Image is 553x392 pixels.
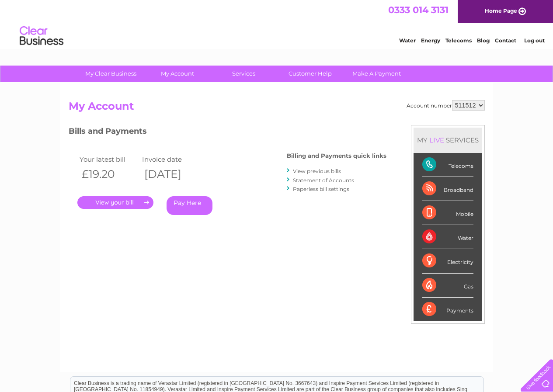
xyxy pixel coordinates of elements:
h4: Billing and Payments quick links [287,153,386,159]
img: logo.png [19,23,64,49]
a: Pay Here [167,196,212,215]
div: Mobile [422,201,473,225]
a: My Clear Business [75,66,147,82]
a: My Account [141,66,213,82]
div: Electricity [422,249,473,273]
a: Telecoms [445,37,472,44]
div: Telecoms [422,153,473,177]
a: Customer Help [274,66,346,82]
div: Payments [422,298,473,321]
div: Water [422,225,473,249]
a: Make A Payment [341,66,413,82]
a: Paperless bill settings [293,186,349,192]
a: 0333 014 3131 [388,4,449,15]
th: [DATE] [140,165,203,183]
a: Contact [495,37,516,44]
div: Clear Business is a trading name of Verastar Limited (registered in [GEOGRAPHIC_DATA] No. 3667643... [70,5,483,42]
div: Account number [407,100,485,111]
a: Blog [477,37,490,44]
td: Your latest bill [77,153,140,165]
h3: Bills and Payments [69,125,386,140]
div: Gas [422,274,473,298]
a: Water [399,37,416,44]
h2: My Account [69,100,485,117]
a: View previous bills [293,168,341,174]
a: Statement of Accounts [293,177,354,184]
a: Log out [524,37,545,44]
div: Broadband [422,177,473,201]
th: £19.20 [77,165,140,183]
a: Services [208,66,280,82]
a: Energy [421,37,440,44]
div: MY SERVICES [414,128,482,153]
td: Invoice date [140,153,203,165]
a: . [77,196,153,209]
div: LIVE [428,136,446,144]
